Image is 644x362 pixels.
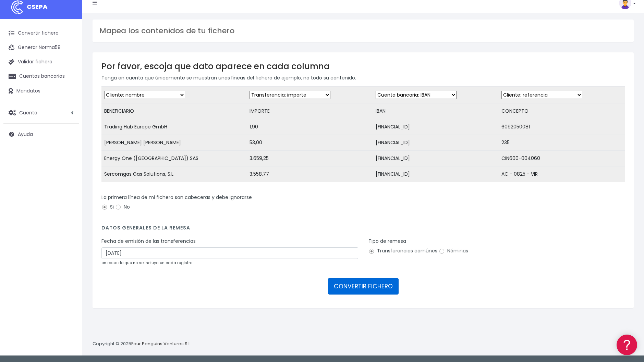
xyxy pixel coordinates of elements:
[101,225,625,234] h4: Datos generales de la remesa
[99,26,627,35] h3: Mapea los contenidos de tu fichero
[3,127,79,141] a: Ayuda
[499,135,625,151] td: 235
[101,74,625,82] p: Tenga en cuenta que únicamente se muestran unas líneas del fichero de ejemplo, no todo su contenido.
[3,55,79,69] a: Validar fichero
[101,61,625,71] h3: Por favor, escoja que dato aparece en cada columna
[247,119,373,135] td: 1,90
[3,26,79,40] a: Convertir fichero
[499,103,625,119] td: CONCEPTO
[499,166,625,182] td: AC - 0825 - VIR
[27,2,48,11] span: CSEPA
[247,166,373,182] td: 3.558,77
[373,135,499,151] td: [FINANCIAL_ID]
[101,151,247,166] td: Energy One ([GEOGRAPHIC_DATA]) SAS
[101,119,247,135] td: Trading Hub Europe GmbH
[3,105,79,120] a: Cuenta
[115,203,130,211] label: No
[439,247,468,254] label: Nóminas
[499,119,625,135] td: 6092050081
[3,69,79,84] a: Cuentas bancarias
[101,135,247,151] td: [PERSON_NAME] [PERSON_NAME]
[368,238,406,245] label: Tipo de remesa
[247,103,373,119] td: IMPORTE
[101,238,196,245] label: Fecha de emisión de las transferencias
[101,260,192,265] small: en caso de que no se incluya en cada registro
[499,151,625,166] td: CIN600-004060
[3,40,79,55] a: Generar Norma58
[101,103,247,119] td: BENEFICIARIO
[247,151,373,166] td: 3.659,25
[3,84,79,98] a: Mandatos
[131,340,191,347] a: Four Penguins Ventures S.L.
[93,340,192,348] p: Copyright © 2025 .
[101,166,247,182] td: Sercomgas Gas Solutions, S.L
[373,103,499,119] td: IBAN
[247,135,373,151] td: 53,00
[373,119,499,135] td: [FINANCIAL_ID]
[101,194,252,201] label: La primera línea de mi fichero son cabeceras y debe ignorarse
[18,131,33,138] span: Ayuda
[368,247,437,254] label: Transferencias comúnes
[19,109,37,116] span: Cuenta
[373,151,499,166] td: [FINANCIAL_ID]
[373,166,499,182] td: [FINANCIAL_ID]
[328,278,399,295] button: CONVERTIR FICHERO
[101,203,114,211] label: Si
